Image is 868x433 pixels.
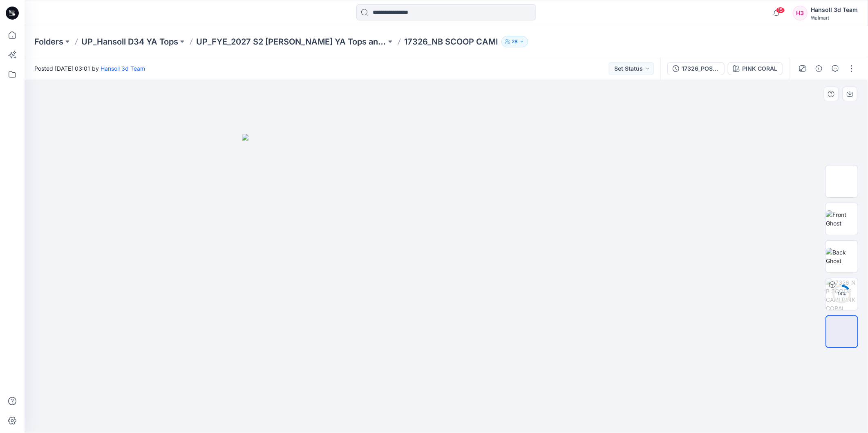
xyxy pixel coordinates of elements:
div: PINK CORAL [742,64,777,73]
img: Back Ghost [826,248,858,265]
a: UP_Hansoll D34 YA Tops [81,36,178,47]
div: Walmart [811,15,858,21]
button: PINK CORAL [728,62,783,75]
img: 17326_NB SCOOP CAMI PINK CORAL [826,278,858,310]
a: UP_FYE_2027 S2 [PERSON_NAME] YA Tops and Dresses [196,36,386,47]
button: 28 [501,36,528,47]
a: Hansoll 3d Team [101,65,145,72]
img: Front Ghost [826,210,858,228]
p: 17326_NB SCOOP CAMI [404,36,498,47]
div: 17326_POST ADM_NB SCOOP CAMI [682,64,719,73]
span: 15 [776,7,785,13]
a: Folders [34,36,63,47]
span: Posted [DATE] 03:01 by [34,64,145,73]
div: 14 % [832,290,852,297]
button: 17326_POST ADM_NB SCOOP CAMI [667,62,725,75]
img: eyJhbGciOiJIUzI1NiIsImtpZCI6IjAiLCJzbHQiOiJzZXMiLCJ0eXAiOiJKV1QifQ.eyJkYXRhIjp7InR5cGUiOiJzdG9yYW... [242,134,651,433]
div: Hansoll 3d Team [811,5,858,15]
button: Details [812,62,825,75]
p: 28 [512,37,518,46]
div: H3 [793,6,808,20]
